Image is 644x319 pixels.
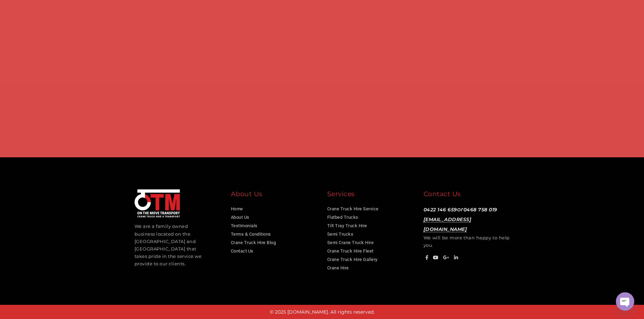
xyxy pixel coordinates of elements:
a: Crane Truck Hire Gallery [327,257,378,262]
a: Contact Us [231,248,254,254]
a: Semi Trucks [327,232,354,237]
a: Flatbed Trucks [327,215,358,220]
p: We are a family owned business located on the [GEOGRAPHIC_DATA] and [GEOGRAPHIC_DATA] that takes ... [135,222,204,267]
p: We will be more than happy to help you. [424,205,510,249]
nav: Services [327,205,413,272]
nav: About Us [231,205,317,255]
a: About Us [231,215,249,220]
a: Semi Crane Truck Hire [327,240,374,245]
a: Home [231,206,243,211]
a: Crane Truck Hire Service [327,206,379,211]
a: [EMAIL_ADDRESS][DOMAIN_NAME] [424,216,472,232]
div: About Us [231,189,317,201]
img: footer Logo [135,189,180,217]
a: Crane Truck Hire Fleet [327,248,374,254]
div: Contact Us [424,189,510,201]
a: 0468 758 019 [463,207,497,213]
div: Services [327,189,413,201]
a: Tilt Tray Truck Hire [327,223,367,228]
a: Crane Hire [327,265,349,270]
a: Testimonials [231,223,258,228]
span: or [424,206,497,232]
a: Terms & Conditions [231,232,271,237]
a: 0422 146 659 [424,207,457,213]
p: © 2025 [DOMAIN_NAME]. All rights reserved. [3,308,641,316]
a: Crane Truck Hire Blog [231,240,276,245]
